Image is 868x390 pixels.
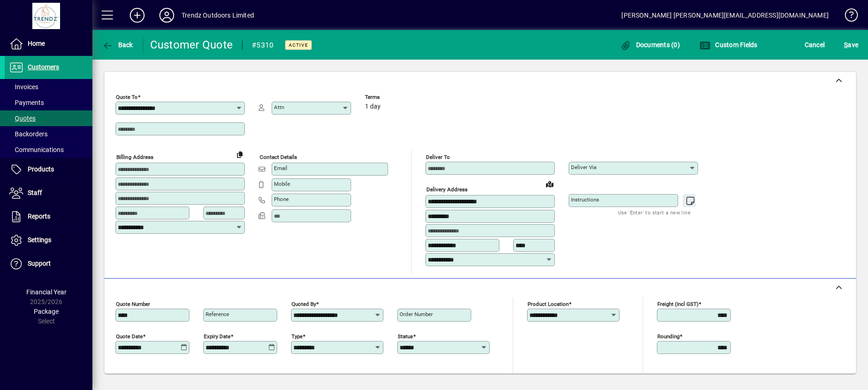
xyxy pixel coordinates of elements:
[9,130,48,138] span: Backorders
[571,164,596,171] mat-label: Deliver via
[150,37,233,52] div: Customer Quote
[34,308,59,315] span: Package
[620,41,680,49] span: Documents (0)
[365,103,381,110] span: 1 day
[28,189,42,196] span: Staff
[116,94,138,100] mat-label: Quote To
[116,300,150,307] mat-label: Quote number
[92,37,143,53] app-page-header-button: Back
[5,110,92,126] a: Quotes
[697,37,760,53] button: Custom Fields
[28,63,59,71] span: Customers
[621,8,829,23] div: [PERSON_NAME] [PERSON_NAME][EMAIL_ADDRESS][DOMAIN_NAME]
[206,311,229,317] mat-label: Reference
[274,196,289,202] mat-label: Phone
[618,37,682,53] button: Documents (0)
[5,205,92,228] a: Reports
[26,288,67,296] span: Financial Year
[28,236,51,244] span: Settings
[232,147,247,162] button: Copy to Delivery address
[291,333,303,339] mat-label: Type
[426,154,450,160] mat-label: Deliver To
[274,181,290,187] mat-label: Mobile
[9,99,44,106] span: Payments
[28,260,51,267] span: Support
[805,37,825,52] span: Cancel
[657,300,698,307] mat-label: Freight (incl GST)
[102,41,133,49] span: Back
[844,41,848,49] span: S
[571,196,599,203] mat-label: Instructions
[5,252,92,275] a: Support
[204,333,231,339] mat-label: Expiry date
[9,83,38,91] span: Invoices
[618,207,691,218] mat-hint: Use 'Enter' to start a new line
[657,333,680,339] mat-label: Rounding
[182,8,254,23] div: Trendz Outdoors Limited
[400,311,433,317] mat-label: Order number
[802,37,827,53] button: Cancel
[122,7,152,24] button: Add
[699,41,758,49] span: Custom Fields
[291,300,316,307] mat-label: Quoted by
[838,2,856,32] a: Knowledge Base
[274,104,284,110] mat-label: Attn
[5,79,92,95] a: Invoices
[5,158,92,181] a: Products
[5,95,92,110] a: Payments
[100,37,135,53] button: Back
[289,42,308,48] span: Active
[528,300,569,307] mat-label: Product location
[365,94,420,100] span: Terms
[844,37,858,52] span: ave
[252,38,273,53] div: #5310
[9,146,64,153] span: Communications
[5,32,92,55] a: Home
[9,115,36,122] span: Quotes
[116,333,143,339] mat-label: Quote date
[5,126,92,142] a: Backorders
[398,333,413,339] mat-label: Status
[5,182,92,205] a: Staff
[542,177,557,191] a: View on map
[5,142,92,158] a: Communications
[274,165,287,171] mat-label: Email
[28,213,50,220] span: Reports
[28,165,54,173] span: Products
[152,7,182,24] button: Profile
[28,40,45,47] span: Home
[842,37,861,53] button: Save
[5,229,92,252] a: Settings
